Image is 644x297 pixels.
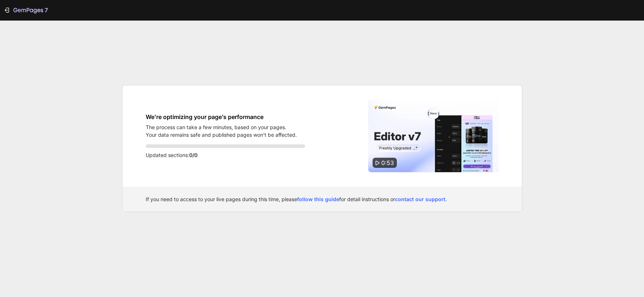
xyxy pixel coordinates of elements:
[189,152,198,158] span: 0/0
[146,195,499,203] div: If you need to access to your live pages during this time, please for detail instructions or .
[146,151,305,160] p: Updated sections:
[297,196,339,202] a: follow this guide
[395,196,445,202] a: contact our support
[381,159,394,166] span: 0:53
[45,6,48,14] p: 7
[146,123,297,131] p: The process can take a few minutes, based on your pages.
[368,100,499,172] img: Video thumbnail
[146,113,297,121] h1: We’re optimizing your page’s performance
[146,131,297,139] p: Your data remains safe and published pages won’t be affected.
